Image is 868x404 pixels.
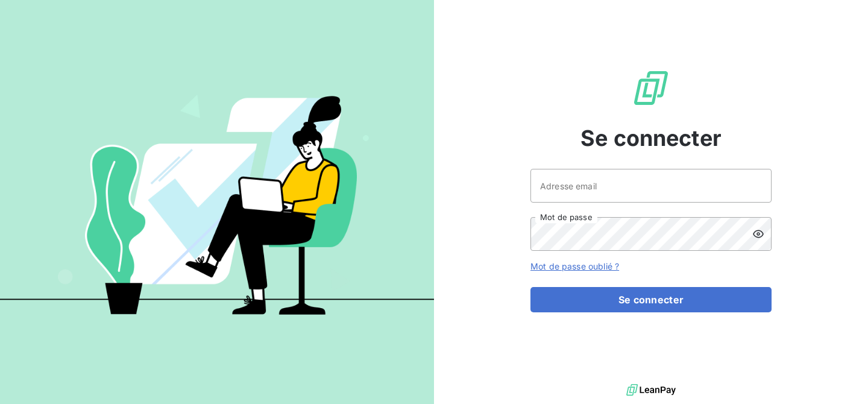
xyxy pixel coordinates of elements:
span: Se connecter [580,122,722,154]
img: logo [626,381,676,399]
button: Se connecter [530,287,772,312]
img: Logo LeanPay [632,69,670,107]
a: Mot de passe oublié ? [530,261,619,271]
input: placeholder [530,169,772,203]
